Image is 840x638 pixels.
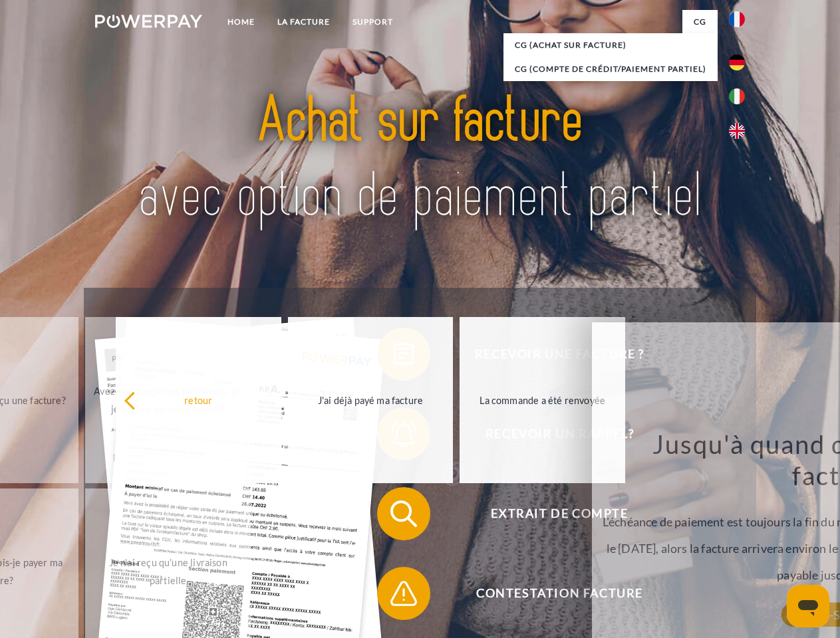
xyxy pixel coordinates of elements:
img: en [729,123,745,139]
img: it [729,88,745,104]
a: LA FACTURE [266,10,341,34]
div: Avez-vous reçu mes paiements, ai-je encore un solde ouvert? [93,382,243,418]
a: CG (Compte de crédit/paiement partiel) [503,57,718,81]
div: La commande a été renvoyée [468,391,617,409]
img: title-powerpay_fr.svg [127,64,713,255]
a: CG [682,10,718,34]
span: Contestation Facture [396,567,722,620]
span: Extrait de compte [396,487,722,540]
div: Je n'ai reçu qu'une livraison partielle [93,554,243,589]
img: qb_search.svg [387,497,420,530]
img: fr [729,11,745,27]
img: de [729,54,745,70]
a: Avez-vous reçu mes paiements, ai-je encore un solde ouvert? [85,317,251,483]
img: logo-powerpay-white.svg [95,15,202,28]
img: qb_warning.svg [387,577,420,610]
a: CG (achat sur facture) [503,33,718,57]
div: retour [124,391,273,409]
div: J'ai déjà payé ma facture [296,391,446,409]
a: Support [341,10,404,34]
button: Extrait de compte [377,487,723,540]
button: Contestation Facture [377,567,723,620]
iframe: Bouton de lancement de la fenêtre de messagerie [787,585,829,627]
a: Home [216,10,266,34]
